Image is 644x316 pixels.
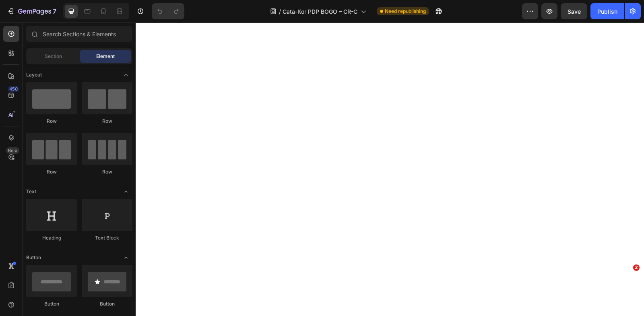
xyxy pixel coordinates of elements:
[120,185,132,198] span: Toggle open
[26,300,77,308] div: Button
[120,251,132,264] span: Toggle open
[8,86,19,92] div: 450
[3,3,60,19] button: 7
[385,8,426,15] span: Need republishing
[96,53,115,60] span: Element
[45,53,62,60] span: Section
[26,26,132,42] input: Search Sections & Elements
[53,6,56,16] p: 7
[82,118,132,125] div: Row
[26,234,77,242] div: Heading
[283,7,357,16] span: Cata-Kor PDP BOGO – CR-C
[633,264,640,271] span: 2
[26,254,41,261] span: Button
[82,168,132,176] div: Row
[568,8,581,15] span: Save
[597,7,617,16] div: Publish
[26,118,77,125] div: Row
[26,188,36,195] span: Text
[561,3,587,19] button: Save
[26,71,42,78] span: Layout
[6,147,19,154] div: Beta
[152,3,184,19] div: Undo/Redo
[26,168,77,176] div: Row
[590,3,624,19] button: Publish
[120,68,132,81] span: Toggle open
[279,7,281,16] span: /
[136,23,644,316] iframe: Design area
[82,234,132,242] div: Text Block
[82,300,132,308] div: Button
[617,277,636,296] iframe: Intercom live chat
